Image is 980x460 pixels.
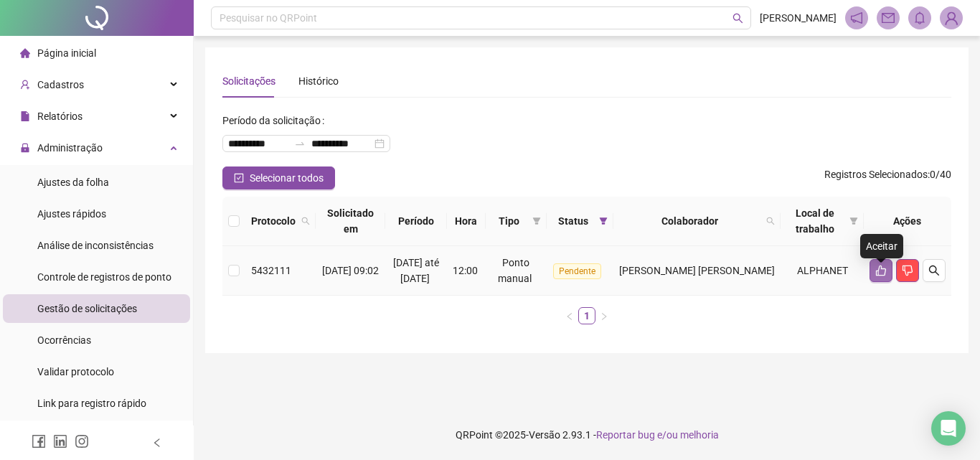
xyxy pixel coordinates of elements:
span: Página inicial [37,47,96,59]
span: mail [882,11,895,24]
span: Controle de registros de ponto [37,271,171,283]
span: filter [847,202,861,240]
span: Colaborador [619,213,760,229]
td: ALPHANET [781,246,864,296]
div: Ações [870,213,946,229]
span: search [928,265,940,276]
th: Hora [447,197,486,246]
span: Administração [37,142,103,154]
span: 12:00 [453,265,478,276]
span: home [20,48,30,58]
span: to [294,138,306,149]
button: Selecionar todos [222,166,335,189]
img: 88550 [941,7,962,29]
li: Próxima página [595,307,613,324]
span: like [875,265,887,276]
span: Registros Selecionados [824,169,928,180]
span: Status [552,213,593,229]
span: swap-right [294,138,306,149]
div: Solicitações [222,73,275,89]
span: instagram [75,434,89,449]
span: : 0 / 40 [824,166,951,189]
span: filter [849,217,858,225]
li: 1 [578,307,595,324]
span: Ocorrências [37,334,91,346]
span: [PERSON_NAME] [PERSON_NAME] [619,265,775,276]
span: Reportar bug e/ou melhoria [596,429,719,441]
th: Solicitado em [316,197,385,246]
span: filter [529,210,544,232]
span: linkedin [53,434,67,449]
span: left [152,438,162,448]
a: 1 [579,308,595,324]
span: Link para registro rápido [37,398,146,409]
label: Período da solicitação [222,109,330,132]
div: Open Intercom Messenger [931,411,966,446]
span: Versão [529,429,560,441]
button: left [561,307,578,324]
span: bell [913,11,926,24]
span: left [565,312,574,321]
span: Análise de inconsistências [37,240,154,251]
th: Período [385,197,446,246]
span: search [766,217,775,225]
div: Aceitar [860,234,903,258]
span: right [600,312,608,321]
span: Gestão de solicitações [37,303,137,314]
span: Ajustes rápidos [37,208,106,220]
span: notification [850,11,863,24]
span: 5432111 [251,265,291,276]
footer: QRPoint © 2025 - 2.93.1 - [194,410,980,460]
span: filter [599,217,608,225]
span: [DATE] 09:02 [322,265,379,276]
span: Cadastros [37,79,84,90]
div: Histórico [298,73,339,89]
span: filter [532,217,541,225]
span: Ponto manual [498,257,532,284]
span: search [763,210,778,232]
span: Protocolo [251,213,296,229]
span: [DATE] até [DATE] [393,257,439,284]
span: search [298,210,313,232]
span: [PERSON_NAME] [760,10,837,26]
span: dislike [902,265,913,276]
span: check-square [234,173,244,183]
li: Página anterior [561,307,578,324]
span: facebook [32,434,46,449]
span: Selecionar todos [250,170,324,186]
span: Ajustes da folha [37,177,109,188]
span: Relatórios [37,111,83,122]
span: filter [596,210,611,232]
span: search [732,13,743,24]
span: Tipo [491,213,527,229]
span: Local de trabalho [786,205,844,237]
span: search [301,217,310,225]
span: Pendente [553,263,601,279]
span: file [20,111,30,121]
button: right [595,307,613,324]
span: Validar protocolo [37,366,114,377]
span: user-add [20,80,30,90]
span: lock [20,143,30,153]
